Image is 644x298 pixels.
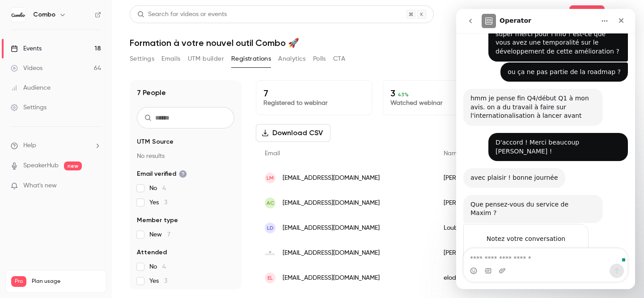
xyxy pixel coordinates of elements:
span: 4 [162,185,166,191]
a: SpeakerHub [23,161,59,170]
span: [EMAIL_ADDRESS][DOMAIN_NAME] [283,199,380,208]
div: Videos [11,64,42,73]
span: new [64,161,82,170]
div: Notez votre conversation [17,224,123,235]
span: Member type [137,216,178,225]
span: [EMAIL_ADDRESS][DOMAIN_NAME] [283,273,380,283]
span: el [267,274,273,282]
button: UTM builder [188,52,224,66]
span: LD [267,224,274,232]
span: [EMAIL_ADDRESS][DOMAIN_NAME] [283,174,380,183]
span: Plan usage [32,278,101,285]
button: Envoyer un message… [153,255,168,269]
span: Email verified [137,170,187,178]
div: Loubna Dabibe [435,215,547,240]
span: Yes [149,277,167,286]
span: What's new [23,181,57,190]
button: CTA [333,52,345,66]
div: [PERSON_NAME] Champagne [435,190,547,215]
div: Events [11,44,42,53]
p: Registered to webinar [263,99,364,108]
h6: Combo [33,10,55,19]
p: 7 [263,88,364,99]
h1: Formation à votre nouvel outil Combo 🚀 [130,37,626,48]
button: Settings [130,52,154,66]
div: Operator dit… [7,215,172,284]
div: elodie lemaitre [435,265,547,290]
button: Share [569,5,605,23]
span: [EMAIL_ADDRESS][DOMAIN_NAME] [283,223,380,233]
span: 4 [162,264,166,270]
p: Watched webinar [390,99,491,108]
span: Name [444,150,461,157]
p: 3 [390,88,491,99]
span: [EMAIL_ADDRESS][DOMAIN_NAME] [283,248,380,258]
div: Settings [11,103,47,112]
span: Email [265,150,280,157]
img: Combo [11,8,25,22]
textarea: Envoyer un message... [8,240,171,255]
img: diamond-rock.fr [265,248,275,258]
li: help-dropdown-opener [11,141,101,150]
span: Yes [149,198,167,207]
span: New [149,230,170,239]
span: 7 [167,232,170,238]
span: No [149,184,166,193]
span: 3 [164,278,167,284]
button: Registrations [231,52,271,66]
button: Download CSV [256,124,330,142]
div: [PERSON_NAME] [PERSON_NAME] [435,240,547,265]
button: Sélectionneur de fichier gif [28,258,35,265]
span: Help [23,141,36,150]
span: Attended [137,248,167,257]
h1: 7 People [137,87,166,98]
span: LM [267,174,274,182]
button: Sélectionneur d’emoji [14,258,21,265]
div: Audience [11,83,51,92]
button: Polls [313,52,326,66]
span: No [149,262,166,271]
p: No results [137,152,234,161]
div: [PERSON_NAME] [PERSON_NAME] [435,166,547,190]
button: Emails [161,52,180,66]
span: UTM Source [137,137,174,146]
div: Search for videos or events [137,10,227,19]
span: Pro [11,276,26,287]
iframe: Intercom live chat [456,9,635,289]
span: AC [267,199,274,207]
span: 3 [164,199,167,206]
span: 43 % [398,91,409,98]
button: Analytics [278,52,306,66]
button: Télécharger la pièce jointe [42,258,50,265]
